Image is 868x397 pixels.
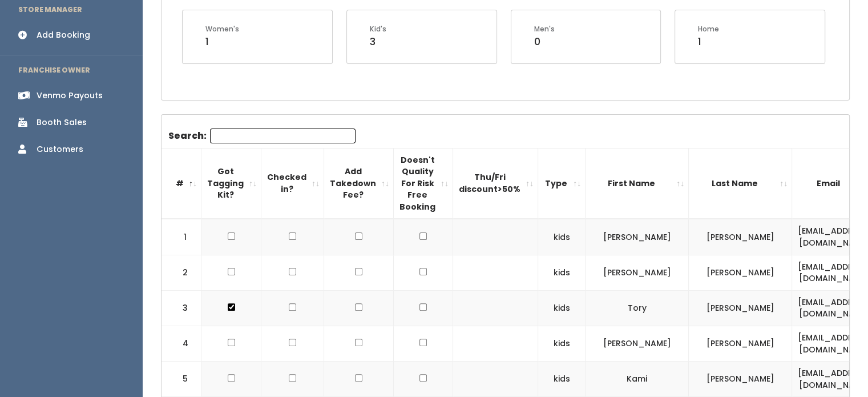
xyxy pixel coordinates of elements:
td: [PERSON_NAME] [586,219,689,255]
input: Search: [210,129,356,143]
div: Home [698,24,719,34]
td: [PERSON_NAME] [586,255,689,290]
th: Add Takedown Fee?: activate to sort column ascending [324,148,394,219]
td: Kami [586,362,689,397]
th: Last Name: activate to sort column ascending [689,148,792,219]
td: [PERSON_NAME] [689,290,792,326]
th: Type: activate to sort column ascending [538,148,586,219]
div: 3 [370,34,386,49]
td: [PERSON_NAME] [586,326,689,361]
th: Thu/Fri discount&gt;50%: activate to sort column ascending [453,148,538,219]
td: 3 [162,290,201,326]
td: kids [538,255,586,290]
div: 0 [534,34,555,49]
div: Booth Sales [37,117,87,129]
div: Kid's [370,24,386,34]
label: Search: [168,129,356,143]
div: Women's [205,24,239,34]
div: Customers [37,143,83,155]
td: [PERSON_NAME] [689,255,792,290]
div: 1 [205,34,239,49]
div: 1 [698,34,719,49]
th: First Name: activate to sort column ascending [586,148,689,219]
td: kids [538,219,586,255]
th: Doesn't Quality For Risk Free Booking : activate to sort column ascending [394,148,453,219]
th: Got Tagging Kit?: activate to sort column ascending [201,148,261,219]
th: #: activate to sort column descending [162,148,201,219]
td: 2 [162,255,201,290]
div: Add Booking [37,29,90,41]
td: 5 [162,362,201,397]
td: kids [538,362,586,397]
td: [PERSON_NAME] [689,326,792,361]
td: [PERSON_NAME] [689,219,792,255]
div: Venmo Payouts [37,90,103,102]
td: [PERSON_NAME] [689,362,792,397]
th: Checked in?: activate to sort column ascending [261,148,324,219]
td: Tory [586,290,689,326]
td: kids [538,290,586,326]
td: 4 [162,326,201,361]
td: kids [538,326,586,361]
td: 1 [162,219,201,255]
div: Men's [534,24,555,34]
